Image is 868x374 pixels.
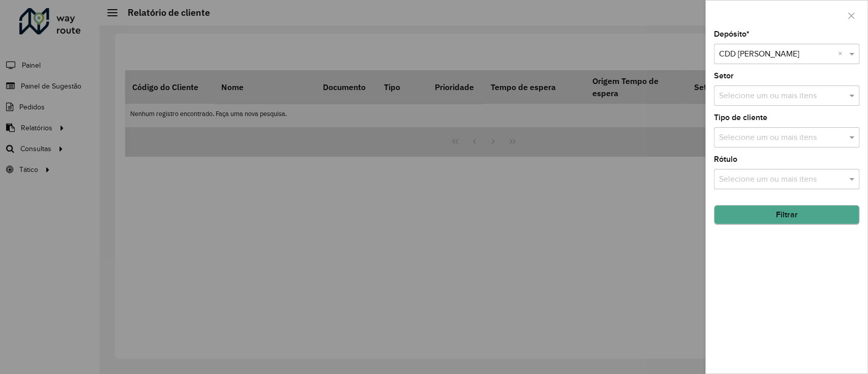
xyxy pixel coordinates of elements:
[714,70,734,82] label: Setor
[838,48,847,60] span: Clear all
[714,111,767,124] label: Tipo de cliente
[714,205,859,224] button: Filtrar
[714,28,750,40] label: Depósito
[714,153,737,165] label: Rótulo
